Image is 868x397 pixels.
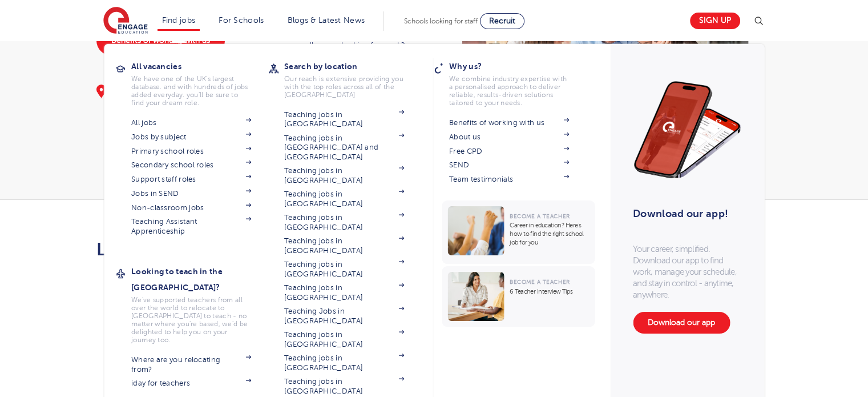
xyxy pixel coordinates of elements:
p: 6 Teacher Interview Tips [510,287,589,296]
a: Jobs by subject [131,133,251,142]
a: Benefits of working with us [449,118,569,127]
a: Jobs in SEND [131,189,251,198]
p: We have one of the UK's largest database. and with hundreds of jobs added everyday. you'll be sur... [131,75,251,107]
a: About us [449,133,569,142]
p: Our reach is extensive providing you with the top roles across all of the [GEOGRAPHIC_DATA] [284,75,404,99]
a: Teaching jobs in [GEOGRAPHIC_DATA] [284,260,404,279]
div: It won’t take long. We just need a few brief details and then one of our friendly team members wi... [96,85,423,149]
a: Free CPD [449,147,569,156]
a: Looking to teach in the [GEOGRAPHIC_DATA]?We've supported teachers from all over the world to rel... [131,263,268,344]
a: Search by locationOur reach is extensive providing you with the top roles across all of the [GEOG... [284,58,421,99]
a: For Schools [219,16,264,25]
a: Teaching jobs in [GEOGRAPHIC_DATA] [284,283,404,302]
a: Team testimonials [449,175,569,184]
img: Engage Education [103,7,148,35]
a: Teaching jobs in [GEOGRAPHIC_DATA] [284,166,404,185]
span: Recruit [489,17,515,25]
a: Non-classroom jobs [131,203,251,212]
a: Support staff roles [131,175,251,184]
a: Why us?We combine industry expertise with a personalised approach to deliver reliable, results-dr... [449,58,586,107]
span: Become a Teacher [510,279,570,285]
a: Recruit [480,13,524,29]
p: We've supported teachers from all over the world to relocate to [GEOGRAPHIC_DATA] to teach - no m... [131,296,251,344]
a: Sign up [690,13,740,29]
a: Teaching jobs in [GEOGRAPHIC_DATA] [284,110,404,129]
a: Blogs & Latest News [288,16,365,25]
a: Become a TeacherCareer in education? Here’s how to find the right school job for you [442,200,597,264]
a: Teaching jobs in [GEOGRAPHIC_DATA] [284,236,404,255]
h2: Let us know more about you! [96,240,541,259]
a: Teaching jobs in [GEOGRAPHIC_DATA] [284,377,404,396]
span: Become a Teacher [510,213,570,219]
a: Teaching Assistant Apprenticeship [131,217,251,236]
a: SEND [449,161,569,170]
p: We combine industry expertise with a personalised approach to deliver reliable, results-driven so... [449,75,569,107]
a: Teaching jobs in [GEOGRAPHIC_DATA] [284,213,404,232]
a: Find jobs [162,16,196,25]
a: Teaching Jobs in [GEOGRAPHIC_DATA] [284,307,404,326]
h3: Looking to teach in the [GEOGRAPHIC_DATA]? [131,263,268,295]
a: Become a Teacher6 Teacher Interview Tips [442,266,597,327]
a: Teaching jobs in [GEOGRAPHIC_DATA] [284,190,404,208]
a: All vacanciesWe have one of the UK's largest database. and with hundreds of jobs added everyday. ... [131,58,268,107]
h3: All vacancies [131,58,268,74]
h3: Download our app! [633,201,736,226]
a: iday for teachers [131,379,251,388]
a: Download our app [633,312,730,334]
a: Secondary school roles [131,161,251,170]
p: Your career, simplified. Download our app to find work, manage your schedule, and stay in control... [633,243,741,300]
a: Where are you relocating from? [131,355,251,374]
span: Schools looking for staff [404,17,478,25]
h3: Why us? [449,58,586,74]
a: Teaching jobs in [GEOGRAPHIC_DATA] [284,354,404,372]
a: All jobs [131,118,251,127]
a: Teaching jobs in [GEOGRAPHIC_DATA] and [GEOGRAPHIC_DATA] [284,134,404,162]
h3: Search by location [284,58,421,74]
a: Teaching jobs in [GEOGRAPHIC_DATA] [284,330,404,349]
a: Primary school roles [131,147,251,156]
p: Career in education? Here’s how to find the right school job for you [510,221,589,247]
